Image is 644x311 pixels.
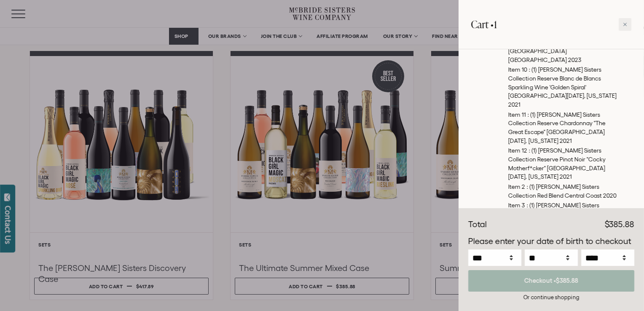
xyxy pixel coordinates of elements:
[526,183,528,190] span: :
[471,13,497,36] h2: Cart •
[508,66,617,108] span: (1) [PERSON_NAME] Sisters Collection Reserve Blanc de Blancs Sparkling Wine 'Golden Spiral' [GEOG...
[529,66,530,73] span: :
[508,147,527,154] span: Item 12
[494,17,497,31] span: 1
[508,183,617,199] span: (1) [PERSON_NAME] Sisters Collection Red Blend Central Coast 2020
[527,111,529,118] span: :
[508,66,527,73] span: Item 10
[468,293,634,301] div: Or continue shopping
[529,147,530,154] span: :
[508,111,526,118] span: Item 11
[508,147,606,180] span: (1) [PERSON_NAME] Sisters Collection Reserve Pinot Noir "Cocky Motherf*cker" [GEOGRAPHIC_DATA][DA...
[508,183,525,190] span: Item 2
[508,111,606,144] span: (1) [PERSON_NAME] Sisters Collection Reserve Chardonnay "The Great Escape" [GEOGRAPHIC_DATA][DATE...
[468,235,634,248] p: Please enter your date of birth to checkout
[468,218,487,231] div: Total
[605,220,634,229] span: $385.88
[526,202,528,209] span: :
[508,202,525,209] span: Item 3
[508,202,610,226] span: (1) [PERSON_NAME] Sisters Collection Chardonnay, [GEOGRAPHIC_DATA][US_STATE] 2021
[508,30,598,63] span: (1) [PERSON_NAME] Sisters Collection Sauvignon Blanc [GEOGRAPHIC_DATA] [GEOGRAPHIC_DATA] 2023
